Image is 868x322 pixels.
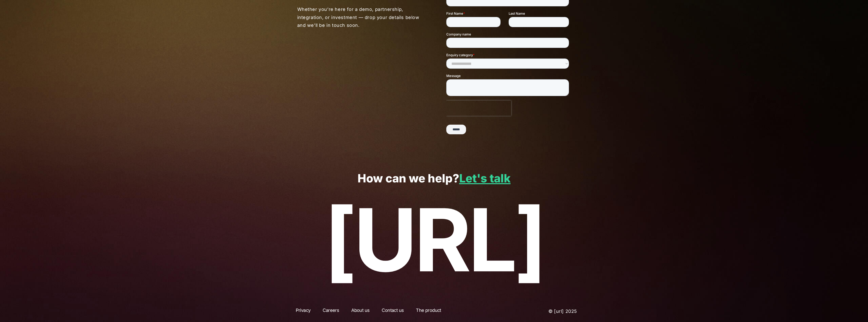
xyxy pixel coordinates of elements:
[297,5,422,29] p: Whether you’re here for a demo, partnership, integration, or investment — drop your details below...
[291,307,315,316] a: Privacy
[506,307,577,316] p: © [URL] 2025
[148,172,720,185] p: How can we help?
[411,307,446,316] a: The product
[377,307,408,316] a: Contact us
[148,191,720,289] p: [URL]
[347,307,374,316] a: About us
[459,171,511,185] a: Let's talk
[318,307,344,316] a: Careers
